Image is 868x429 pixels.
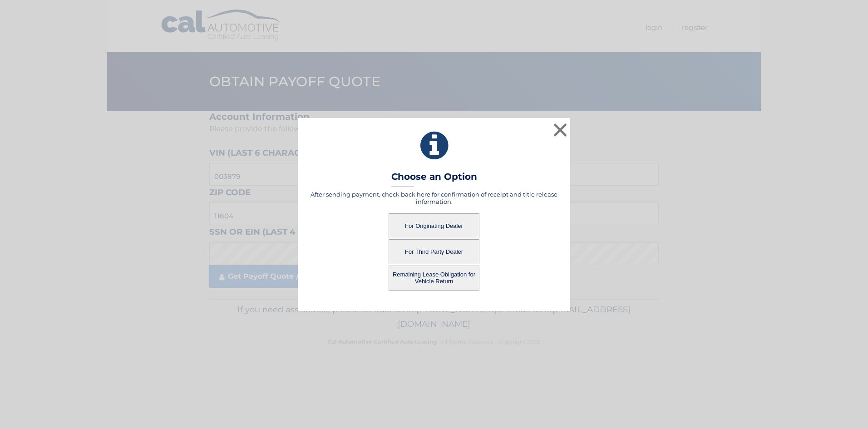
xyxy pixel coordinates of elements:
[389,213,479,238] button: For Originating Dealer
[309,191,559,205] h5: After sending payment, check back here for confirmation of receipt and title release information.
[389,239,479,264] button: For Third Party Dealer
[389,266,479,291] button: Remaining Lease Obligation for Vehicle Return
[391,171,477,187] h3: Choose an Option
[551,121,569,139] button: ×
